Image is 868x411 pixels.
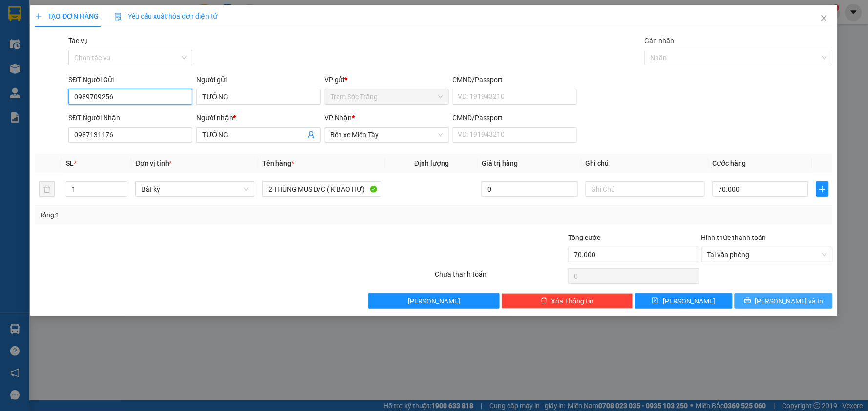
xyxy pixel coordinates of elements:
span: Tại văn phòng [707,247,827,262]
div: CMND/Passport [453,112,577,123]
span: VP Nhận [325,114,352,122]
span: TẠO ĐƠN HÀNG [35,12,99,20]
span: [PERSON_NAME] và In [755,296,824,306]
button: deleteXóa Thông tin [502,293,633,309]
input: VD: Bàn, Ghế [262,181,381,197]
span: Bất kỳ [141,182,249,196]
div: SĐT Người Nhận [68,112,192,123]
span: Tổng cước [568,234,600,241]
span: user-add [307,131,315,139]
div: Người gửi [196,74,320,85]
span: close [820,14,828,22]
label: Hình thức thanh toán [701,234,766,241]
span: Yêu cầu xuất hóa đơn điện tử [114,12,217,20]
button: [PERSON_NAME] [368,293,500,309]
span: SL [66,159,74,167]
button: Close [810,5,838,32]
span: save [652,297,659,305]
div: CMND/Passport [453,74,577,85]
th: Ghi chú [582,154,709,173]
span: Tên hàng [262,159,294,167]
button: save[PERSON_NAME] [635,293,733,309]
label: Gán nhãn [645,37,675,44]
button: plus [816,181,828,197]
span: Bến xe Miền Tây [331,128,443,142]
div: VP gửi [325,74,449,85]
span: [PERSON_NAME] [663,296,715,306]
div: Tổng: 1 [39,210,335,220]
button: printer[PERSON_NAME] và In [735,293,833,309]
span: Cước hàng [713,159,746,167]
span: Trạm Sóc Trăng [331,89,443,104]
div: Chưa thanh toán [434,269,567,286]
input: 0 [482,181,578,197]
span: delete [541,297,548,305]
div: SĐT Người Gửi [68,74,192,85]
span: Xóa Thông tin [551,296,594,306]
span: printer [744,297,751,305]
img: icon [114,13,122,21]
span: Giá trị hàng [482,159,518,167]
button: delete [39,181,55,197]
span: [PERSON_NAME] [408,296,460,306]
span: Định lượng [414,159,449,167]
label: Tác vụ [68,37,88,44]
span: Đơn vị tính [135,159,172,167]
span: plus [817,185,828,193]
input: Ghi Chú [586,181,705,197]
div: Người nhận [196,112,320,123]
span: plus [35,13,42,20]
